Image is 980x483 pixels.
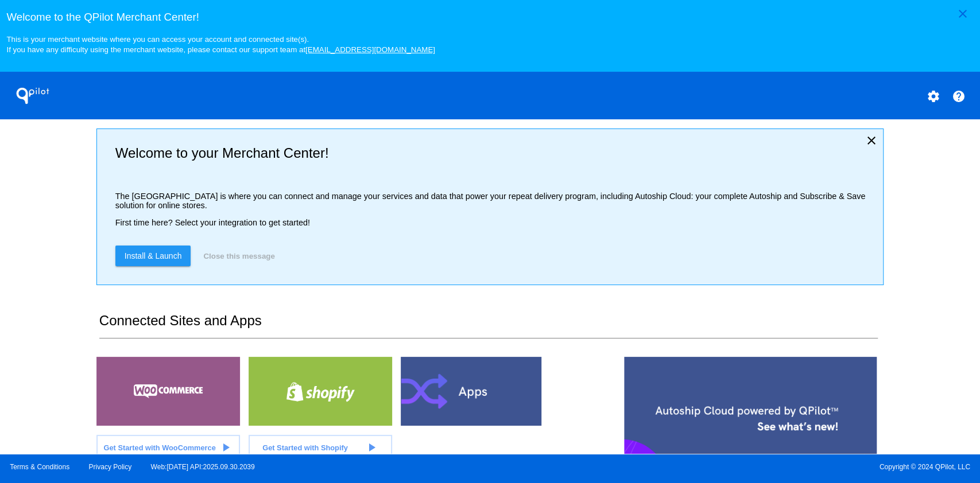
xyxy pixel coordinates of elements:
[115,192,874,210] p: The [GEOGRAPHIC_DATA] is where you can connect and manage your services and data that power your ...
[10,463,69,471] a: Terms & Conditions
[952,89,966,103] mat-icon: help
[115,218,874,227] p: First time here? Select your integration to get started!
[956,7,970,21] mat-icon: close
[364,441,378,454] mat-icon: play_arrow
[10,84,56,107] h1: QPilot
[125,251,182,260] span: Install & Launch
[96,435,240,460] a: Get Started with WooCommerce
[6,11,973,24] h3: Welcome to the QPilot Merchant Center!
[99,313,878,338] h2: Connected Sites and Apps
[262,443,348,452] span: Get Started with Shopify
[6,35,435,54] small: This is your merchant website where you can access your account and connected site(s). If you hav...
[115,145,874,161] h2: Welcome to your Merchant Center!
[500,463,970,471] span: Copyright © 2024 QPilot, LLC
[103,443,215,452] span: Get Started with WooCommerce
[89,463,132,471] a: Privacy Policy
[865,134,878,147] mat-icon: close
[151,463,255,471] a: Web:[DATE] API:2025.09.30.2039
[305,45,435,54] a: [EMAIL_ADDRESS][DOMAIN_NAME]
[219,441,233,454] mat-icon: play_arrow
[200,246,278,266] button: Close this message
[249,435,392,460] a: Get Started with Shopify
[926,89,940,103] mat-icon: settings
[115,246,191,266] a: Install & Launch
